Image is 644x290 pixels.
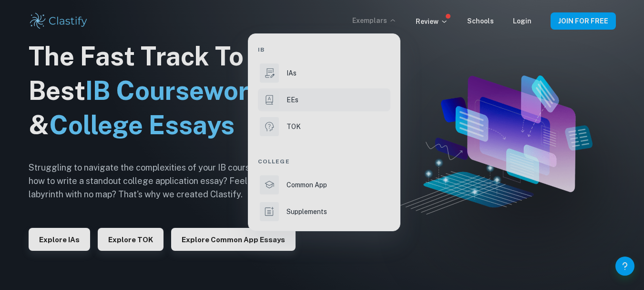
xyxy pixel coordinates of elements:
[286,68,296,78] p: IAs
[258,62,390,85] a: IAs
[258,115,390,138] a: TOK
[286,95,298,105] p: EEs
[258,173,390,196] a: Common App
[258,157,290,166] span: College
[258,45,265,54] span: IB
[286,121,301,132] p: TOK
[286,206,327,217] p: Supplements
[258,200,390,223] a: Supplements
[286,180,327,190] p: Common App
[258,88,390,111] a: EEs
